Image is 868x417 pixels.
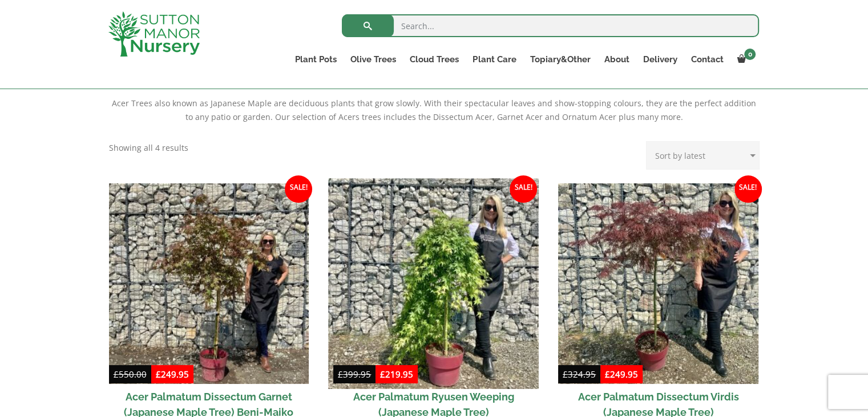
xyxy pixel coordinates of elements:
[288,51,344,67] a: Plant Pots
[380,368,413,380] bdi: 219.95
[114,368,147,380] bdi: 550.00
[156,368,161,380] span: £
[466,51,523,67] a: Plant Care
[403,51,466,67] a: Cloud Trees
[646,141,760,170] select: Shop order
[329,178,539,388] img: Acer Palmatum Ryusen Weeping (Japanese Maple Tree)
[744,49,756,60] span: 0
[605,368,638,380] bdi: 249.95
[597,51,636,67] a: About
[342,14,759,37] input: Search...
[109,97,760,124] div: Acer Trees also known as Japanese Maple are deciduous plants that grow slowly. With their spectac...
[563,368,596,380] bdi: 324.95
[344,51,403,67] a: Olive Trees
[114,368,119,380] span: £
[523,51,597,67] a: Topiary&Other
[510,175,537,203] span: Sale!
[338,368,371,380] bdi: 399.95
[558,183,758,384] img: Acer Palmatum Dissectum Virdis (Japanese Maple Tree)
[109,141,188,155] p: Showing all 4 results
[338,368,343,380] span: £
[563,368,568,380] span: £
[108,11,200,57] img: logo
[605,368,610,380] span: £
[285,175,312,203] span: Sale!
[734,175,762,203] span: Sale!
[636,51,684,67] a: Delivery
[380,368,385,380] span: £
[156,368,189,380] bdi: 249.95
[730,51,759,67] a: 0
[684,51,730,67] a: Contact
[109,183,309,384] img: Acer Palmatum Dissectum Garnet (Japanese Maple Tree) Beni-Maiko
